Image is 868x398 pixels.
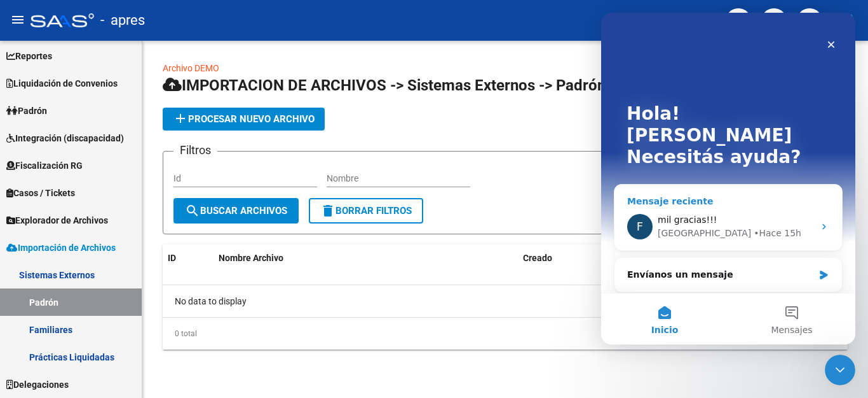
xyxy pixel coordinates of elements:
[523,253,552,263] span: Creado
[219,253,283,263] span: Nombre Archivo
[100,6,145,34] span: - apres
[173,198,299,224] button: Buscar Archivos
[6,104,47,118] span: Padrón
[163,285,848,317] div: No data to display
[168,253,176,263] span: ID
[320,205,412,217] span: Borrar Filtros
[6,159,83,173] span: Fiscalización RG
[6,49,52,63] span: Reportes
[163,245,214,272] datatable-header-cell: ID
[601,13,855,345] iframe: Intercom live chat
[518,245,848,272] datatable-header-cell: Creado
[320,203,336,218] mat-icon: delete
[6,76,118,90] span: Liquidación de Convenios
[6,241,116,255] span: Importación de Archivos
[6,213,108,227] span: Explorador de Archivos
[173,141,217,159] h3: Filtros
[6,378,69,392] span: Delegaciones
[214,245,518,272] datatable-header-cell: Nombre Archivo
[309,198,423,224] button: Borrar Filtros
[163,63,219,73] a: Archivo DEMO
[10,12,25,27] mat-icon: menu
[163,108,325,131] button: Procesar nuevo archivo
[163,76,606,94] span: IMPORTACION DE ARCHIVOS -> Sistemas Externos -> Padrón
[173,111,188,126] mat-icon: add
[173,113,315,125] span: Procesar nuevo archivo
[6,186,75,200] span: Casos / Tickets
[163,318,848,350] div: 0 total
[6,131,124,145] span: Integración (discapacidad)
[825,355,855,385] iframe: Intercom live chat
[185,205,287,217] span: Buscar Archivos
[185,203,200,218] mat-icon: search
